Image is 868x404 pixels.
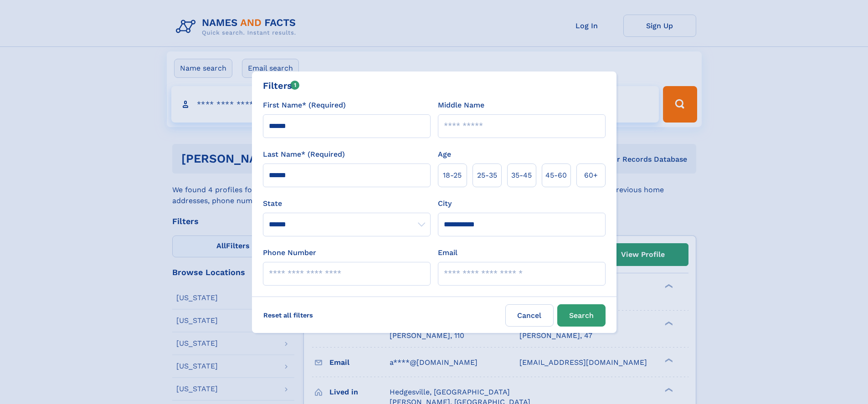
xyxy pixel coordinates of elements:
span: 18‑25 [443,170,462,181]
label: First Name* (Required) [263,100,346,111]
label: Reset all filters [257,304,319,326]
label: Age [438,149,451,160]
label: Cancel [505,304,554,327]
label: Email [438,247,457,258]
button: Search [557,304,606,327]
span: 60+ [584,170,598,181]
label: City [438,198,452,209]
span: 45‑60 [545,170,567,181]
span: 25‑35 [477,170,497,181]
label: State [263,198,431,209]
span: 35‑45 [511,170,532,181]
label: Phone Number [263,247,316,258]
label: Last Name* (Required) [263,149,345,160]
div: Filters [263,79,300,92]
label: Middle Name [438,100,484,111]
